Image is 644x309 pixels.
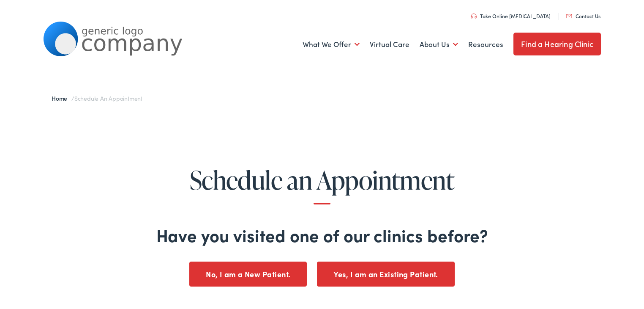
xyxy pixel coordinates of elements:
a: Take Online [MEDICAL_DATA] [471,12,551,19]
a: Resources [468,29,503,60]
h1: Schedule an Appointment [26,166,618,204]
a: What We Offer [303,29,360,60]
a: Find a Hearing Clinic [513,33,601,55]
a: Contact Us [566,12,600,19]
span: Schedule an Appointment [74,94,142,102]
button: Yes, I am an Existing Patient. [317,262,455,287]
img: utility icon [471,14,477,19]
img: utility icon [566,14,572,18]
a: About Us [420,29,458,60]
button: No, I am a New Patient. [189,262,307,287]
a: Virtual Care [370,29,409,60]
a: Home [52,94,71,102]
h2: Have you visited one of our clinics before? [26,225,618,245]
span: / [52,94,142,102]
